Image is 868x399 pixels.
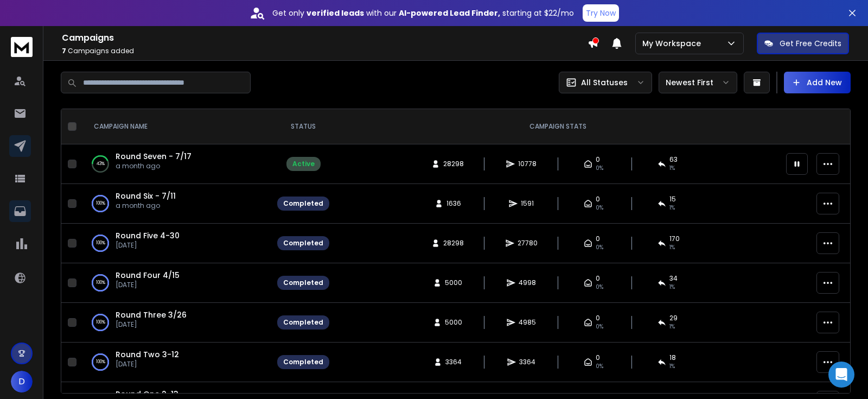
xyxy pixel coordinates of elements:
[445,278,462,287] span: 5000
[283,318,323,327] div: Completed
[518,160,537,168] span: 10778
[659,72,737,93] button: Newest First
[11,371,33,392] button: D
[116,191,176,201] a: Round Six - 7/11
[62,46,66,55] span: 7
[586,8,616,18] p: Try Now
[669,322,675,331] span: 1 %
[443,239,464,248] span: 28298
[81,109,271,144] th: CAMPAIGN NAME
[81,343,271,382] td: 100%Round Two 3-12[DATE]
[669,283,675,292] span: 1 %
[116,281,180,289] p: [DATE]
[96,277,105,288] p: 100 %
[96,238,105,249] p: 100 %
[596,283,603,292] span: 0%
[81,303,271,343] td: 100%Round Three 3/26[DATE]
[116,320,187,329] p: [DATE]
[446,199,461,208] span: 1636
[116,230,180,241] a: Round Five 4-30
[81,224,271,263] td: 100%Round Five 4-30[DATE]
[96,357,105,368] p: 100 %
[443,160,464,168] span: 28298
[583,4,619,22] button: Try Now
[669,353,676,362] span: 18
[445,318,462,327] span: 5000
[596,155,600,164] span: 0
[669,204,675,212] span: 1 %
[116,309,187,320] a: Round Three 3/26
[116,151,192,162] a: Round Seven - 7/17
[81,184,271,224] td: 100%Round Six - 7/11a month ago
[62,47,588,55] p: Campaigns added
[271,109,336,144] th: STATUS
[596,353,600,362] span: 0
[283,278,323,287] div: Completed
[399,8,500,18] strong: AI-powered Lead Finder,
[272,8,574,18] p: Get only with our starting at $22/mo
[669,195,676,204] span: 15
[669,314,678,322] span: 29
[116,270,180,281] a: Round Four 4/15
[116,360,179,369] p: [DATE]
[519,318,536,327] span: 4985
[784,72,851,93] button: Add New
[307,8,364,18] strong: verified leads
[521,199,534,208] span: 1591
[62,31,588,45] h1: Campaigns
[116,349,179,360] a: Round Two 3-12
[519,278,536,287] span: 4998
[81,144,271,184] td: 43%Round Seven - 7/17a month ago
[669,243,675,252] span: 1 %
[596,164,603,173] span: 0%
[519,358,535,366] span: 3364
[596,195,600,204] span: 0
[336,109,780,144] th: CAMPAIGN STATS
[596,204,603,212] span: 0%
[81,263,271,303] td: 100%Round Four 4/15[DATE]
[283,199,323,208] div: Completed
[757,33,849,54] button: Get Free Credits
[116,241,180,250] p: [DATE]
[669,164,675,173] span: 1 %
[596,235,600,243] span: 0
[292,160,315,168] div: Active
[518,239,538,248] span: 27780
[596,362,603,371] span: 0%
[780,38,841,49] p: Get Free Credits
[445,358,462,366] span: 3364
[596,274,600,283] span: 0
[96,198,105,209] p: 100 %
[11,37,33,57] img: logo
[669,155,678,164] span: 63
[669,362,675,371] span: 1 %
[596,314,600,322] span: 0
[96,317,105,328] p: 100 %
[669,274,678,283] span: 34
[283,239,323,248] div: Completed
[97,159,105,169] p: 43 %
[669,235,680,243] span: 170
[116,162,192,170] p: a month ago
[283,358,323,366] div: Completed
[116,201,176,210] p: a month ago
[596,243,603,252] span: 0%
[642,38,705,49] p: My Workspace
[596,322,603,331] span: 0%
[828,362,854,388] div: Open Intercom Messenger
[581,77,628,88] p: All Statuses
